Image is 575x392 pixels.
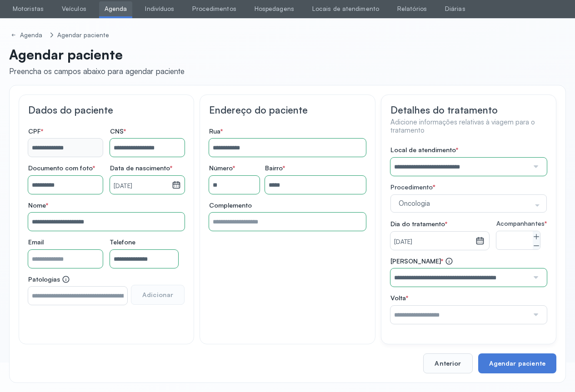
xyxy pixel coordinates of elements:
span: CNS [110,127,126,135]
span: [PERSON_NAME] [390,257,453,265]
span: Acompanhantes [496,220,547,228]
span: Data de nascimento [110,164,172,172]
span: Local de atendimento [390,146,458,154]
span: Oncologia [396,199,532,208]
span: Rua [209,127,223,135]
div: Agenda [20,31,45,39]
span: Telefone [110,238,135,246]
span: Procedimento [390,183,433,191]
small: [DATE] [114,182,168,191]
a: Agenda [9,30,46,41]
a: Agenda [99,1,133,16]
a: Locais de atendimento [307,1,385,16]
button: Agendar paciente [478,353,556,373]
a: Procedimentos [187,1,241,16]
span: Documento com foto [28,164,95,172]
h3: Dados do paciente [28,104,185,116]
span: Patologias [28,275,70,283]
div: Preencha os campos abaixo para agendar paciente [9,66,185,76]
a: Veículos [56,1,92,16]
span: Bairro [265,164,285,172]
button: Anterior [423,353,472,373]
h3: Endereço do paciente [209,104,365,116]
span: Complemento [209,201,252,209]
span: Dia do tratamento [390,220,447,228]
h3: Detalhes do tratamento [390,104,547,116]
a: Indivíduos [140,1,180,16]
small: [DATE] [394,238,472,247]
div: Agendar paciente [57,31,110,39]
span: CPF [28,127,43,135]
span: Volta [390,294,408,302]
p: Agendar paciente [9,46,185,63]
a: Diárias [440,1,471,16]
a: Relatórios [392,1,432,16]
span: Número [209,164,235,172]
button: Adicionar [131,285,185,305]
a: Agendar paciente [55,30,111,41]
h4: Adicione informações relativas à viagem para o tratamento [390,118,547,135]
span: Email [28,238,44,246]
a: Motoristas [7,1,49,16]
a: Hospedagens [249,1,300,16]
span: Nome [28,201,48,209]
